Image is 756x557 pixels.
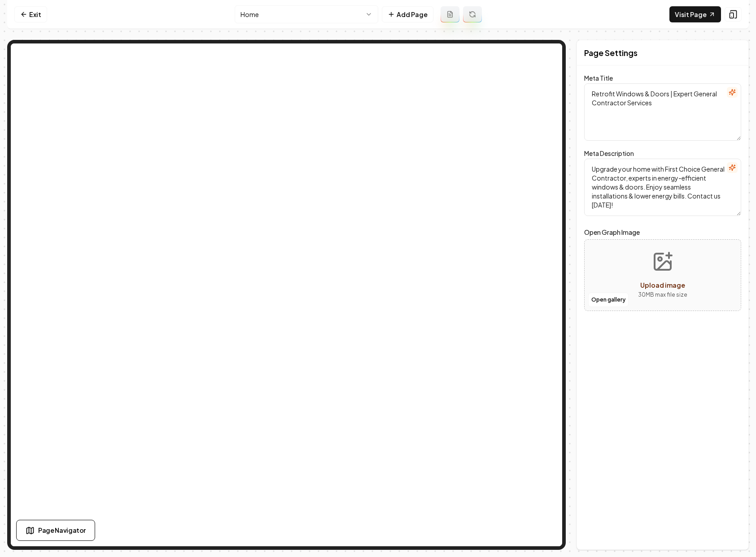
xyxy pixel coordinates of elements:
label: Meta Title [584,74,613,82]
button: Page Navigator [16,520,95,541]
button: Regenerate page [463,6,482,22]
label: Meta Description [584,149,634,157]
button: Open gallery [588,293,629,307]
p: 30 MB max file size [638,290,687,299]
button: Add Page [382,6,433,22]
button: Add admin page prompt [441,6,459,22]
span: Page Navigator [38,526,86,535]
h2: Page Settings [584,47,638,59]
a: Visit Page [669,6,721,22]
span: Upload image [640,281,685,289]
button: Upload image [631,244,695,307]
a: Exit [14,6,47,22]
label: Open Graph Image [584,227,741,237]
